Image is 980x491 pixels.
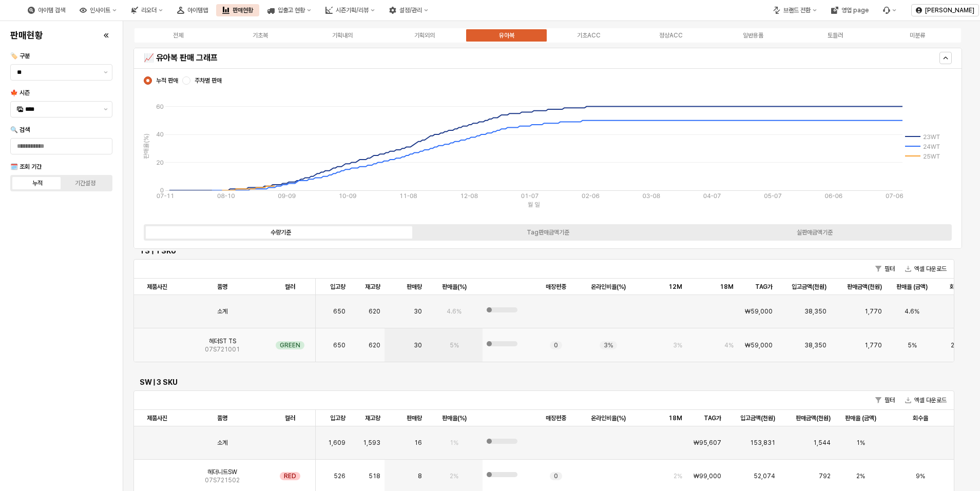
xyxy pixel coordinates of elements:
[554,341,558,349] span: 0
[330,283,345,291] span: 입고량
[499,32,514,39] div: 유아복
[673,341,682,349] span: 3%
[140,378,948,387] h6: SW | 3 SKU
[280,341,300,349] span: GREEN
[767,4,823,16] button: 브랜드 전환
[140,246,948,256] h6: TS | 1 SKU
[916,472,925,480] span: 9%
[877,4,902,16] div: Menu item 6
[750,439,775,447] span: 153,831
[217,307,227,316] span: 소계
[668,414,682,422] span: 18M
[407,414,422,422] span: 판매량
[414,228,681,237] label: Tag판매금액기준
[205,345,240,353] span: 07S721001
[694,439,721,447] span: ₩95,607
[876,31,958,40] label: 미분류
[630,31,712,40] label: 정상ACC
[442,283,467,291] span: 판매율(%)
[38,7,65,14] div: 아이템 검색
[901,394,951,406] button: 엑셀 다운로드
[284,472,296,480] span: RED
[939,52,952,64] button: Hide
[73,4,123,16] button: 인사이트
[414,341,422,349] span: 30
[659,32,683,39] div: 정상ACC
[125,4,169,16] button: 리오더
[783,7,811,14] div: 브랜드 전환
[804,341,827,349] span: 38,350
[209,337,236,345] span: 헤더ST TS
[271,229,291,236] div: 수량기준
[137,31,219,40] label: 전체
[745,307,773,316] span: ₩59,000
[743,32,763,39] div: 일반용품
[712,31,794,40] label: 일반용품
[301,31,383,40] label: 기획내의
[333,307,345,316] span: 650
[591,414,626,422] span: 온라인비율(%)
[285,283,295,291] span: 컬러
[450,472,458,480] span: 2%
[674,472,682,480] span: 2%
[913,414,928,422] span: 회수율
[278,7,305,14] div: 입출고 현황
[90,7,110,14] div: 인사이트
[828,32,843,39] div: 토들러
[546,414,566,422] span: 매장편중
[755,283,773,291] span: TAG가
[864,341,882,349] span: 1,770
[908,341,917,349] span: 5%
[319,4,381,16] div: 시즌기획/리뷰
[399,7,422,14] div: 설정/관리
[704,414,721,422] span: TAG가
[330,414,345,422] span: 입고량
[147,283,167,291] span: 제품사진
[14,179,62,188] label: 누적
[207,468,237,476] span: 헤더니트SW
[173,32,183,39] div: 전체
[797,229,833,236] div: 실판매금액기준
[147,414,167,422] span: 제품사진
[668,283,682,291] span: 12M
[10,52,30,60] span: 🏷️ 구분
[792,283,827,291] span: 입고금액(천원)
[10,30,43,41] h4: 판매현황
[369,341,380,349] span: 620
[577,32,601,39] div: 기초ACC
[414,32,435,39] div: 기획외의
[205,476,240,484] span: 07S721502
[22,4,71,16] button: 아이템 검색
[383,4,434,16] button: 설정/관리
[796,414,831,422] span: 판매금액(천원)
[141,7,157,14] div: 리오더
[363,439,380,447] span: 1,593
[681,228,948,237] label: 실판매금액기준
[171,4,214,16] button: 아이템맵
[10,89,30,96] span: 🍁 시즌
[740,414,775,422] span: 입고금액(천원)
[334,472,345,480] span: 526
[383,31,466,40] label: 기획외의
[841,7,869,14] div: 영업 page
[450,341,459,349] span: 5%
[720,283,734,291] span: 18M
[336,7,369,14] div: 시즌기획/리뷰
[365,414,380,422] span: 재고량
[466,31,548,40] label: 유아복
[794,31,876,40] label: 토들러
[447,307,462,316] span: 4.6%
[369,472,380,480] span: 518
[813,439,831,447] span: 1,544
[187,7,208,14] div: 아이템맵
[804,307,827,316] span: 38,350
[442,414,467,422] span: 판매율(%)
[546,283,566,291] span: 매장편중
[216,4,259,16] div: 판매현황
[604,341,613,349] span: 3%
[407,283,422,291] span: 판매량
